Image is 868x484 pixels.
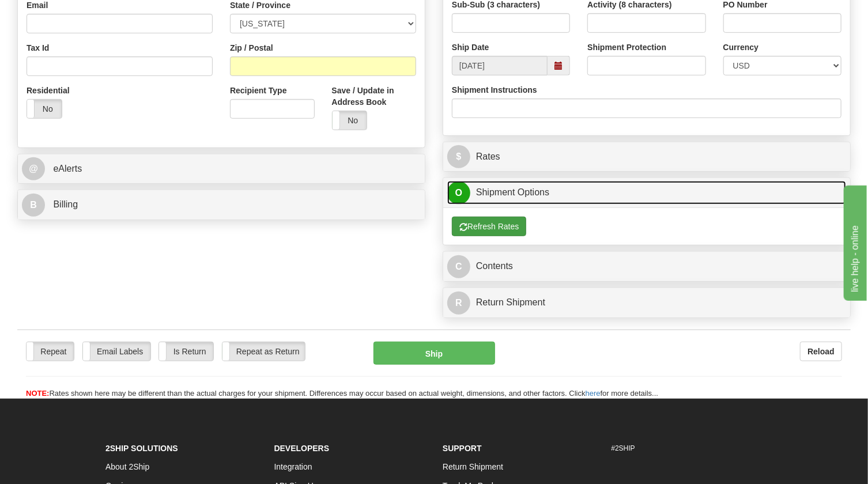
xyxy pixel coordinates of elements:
span: NOTE: [26,389,49,398]
div: Rates shown here may be different than the actual charges for your shipment. Differences may occu... [17,388,851,399]
label: Recipient Type [230,85,287,96]
span: Billing [53,199,78,209]
label: Tax Id [27,42,49,54]
label: Shipment Instructions [452,84,537,96]
label: Residential [27,85,70,96]
label: Ship Date [452,41,489,53]
a: @ eAlerts [22,157,421,181]
a: Integration [274,462,312,471]
label: Repeat [27,342,74,361]
iframe: chat widget [841,183,867,301]
strong: 2Ship Solutions [105,444,178,453]
strong: Developers [274,444,330,453]
b: Reload [807,347,835,356]
label: No [27,100,62,118]
button: Refresh Rates [452,217,526,236]
label: Repeat as Return [222,342,305,361]
div: live help - online [9,7,107,21]
span: $ [447,145,470,168]
a: About 2Ship [105,462,149,471]
a: B Billing [22,193,421,217]
span: O [447,181,470,205]
h6: #2SHIP [612,445,763,452]
button: Ship [373,342,495,365]
span: R [447,292,470,315]
button: Reload [800,342,842,361]
span: B [22,194,45,217]
span: @ [22,157,45,180]
span: C [447,255,470,278]
a: OShipment Options [447,181,846,205]
a: Return Shipment [443,462,503,471]
strong: Support [443,444,482,453]
a: here [586,389,601,398]
a: RReturn Shipment [447,291,846,315]
label: Shipment Protection [587,41,666,53]
label: Currency [723,41,758,53]
label: Is Return [159,342,213,361]
span: eAlerts [53,164,82,173]
label: Zip / Postal [230,42,273,54]
label: No [333,111,367,130]
label: Save / Update in Address Book [332,85,417,108]
label: Email Labels [83,342,150,361]
a: $Rates [447,145,846,169]
a: CContents [447,255,846,278]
